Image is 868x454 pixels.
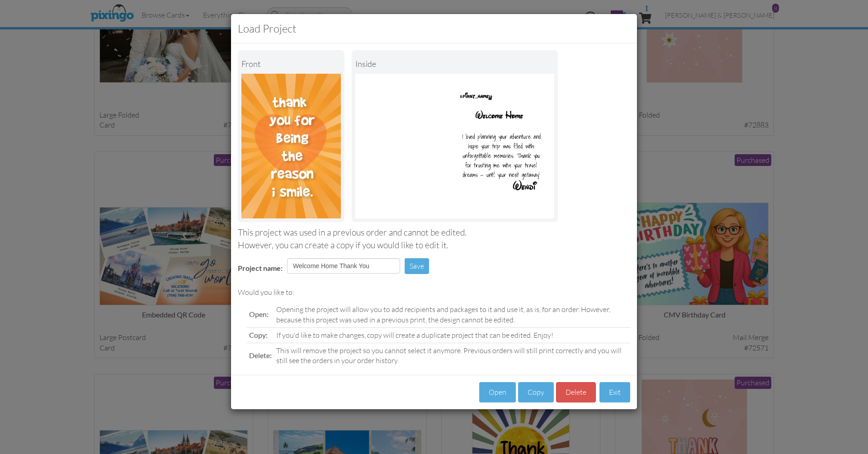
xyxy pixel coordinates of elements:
[241,74,341,218] img: Landscape Image
[479,382,516,402] button: Open
[274,327,630,343] td: If you'd like to make changes, copy will create a duplicate project that can be edited. Enjoy!
[238,21,630,36] h3: Load Project
[274,302,630,327] td: Opening the project will allow you to add recipients and packages to it and use it, as is, for an...
[518,382,554,402] button: Copy
[238,263,283,274] label: Project name:
[249,351,272,359] span: Delete:
[249,331,268,339] span: Copy:
[556,382,596,402] button: Delete
[355,54,554,74] div: inside
[249,310,269,318] span: Open:
[238,287,630,298] div: Would you like to:
[238,239,630,251] div: However, you can create a copy if you would like to edit it.
[355,74,554,218] img: Portrait Image
[868,454,868,454] iframe: Chat
[274,343,630,368] td: This will remove the project so you cannot select it anymore. Previous orders will still print co...
[238,227,630,239] div: This project was used in a previous order and cannot be edited.
[405,258,429,274] button: Save
[241,54,341,74] div: Front
[287,258,400,274] input: Enter project name
[599,382,630,402] button: Exit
